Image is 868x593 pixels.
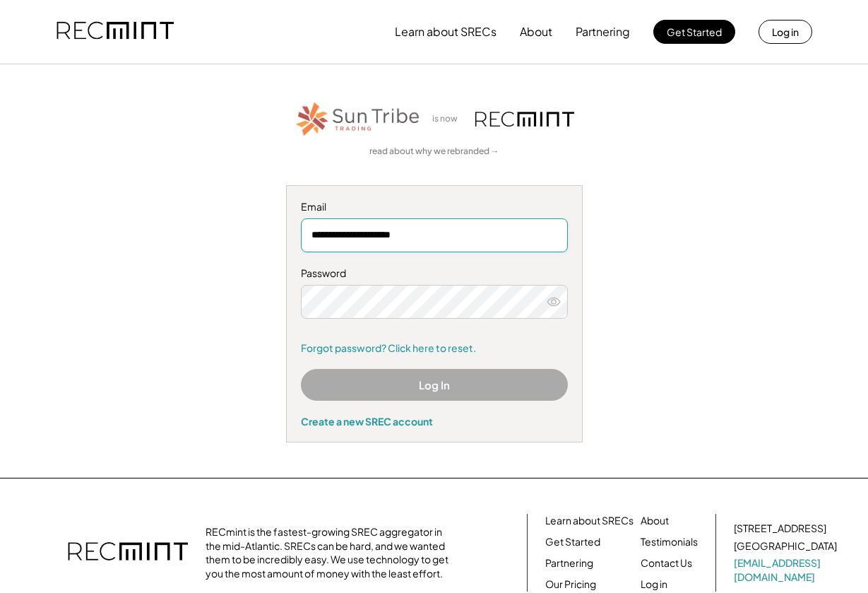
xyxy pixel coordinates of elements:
[520,18,552,46] button: About
[734,539,837,553] div: [GEOGRAPHIC_DATA]
[734,522,826,536] div: [STREET_ADDRESS]
[301,415,568,428] div: Create a new SREC account
[475,112,574,127] img: recmint-logotype%403x.png
[653,20,735,44] button: Get Started
[301,369,568,401] button: Log In
[576,18,630,46] button: Partnering
[395,18,497,46] button: Learn about SRECs
[641,556,692,570] a: Contact Us
[206,525,456,580] div: RECmint is the fastest-growing SREC aggregator in the mid-Atlantic. SRECs can be hard, and we wan...
[759,20,812,44] button: Log in
[301,341,568,356] a: Forgot password? Click here to reset.
[68,528,188,577] img: recmint-logotype%403x.png
[545,514,634,528] a: Learn about SRECs
[545,556,593,570] a: Partnering
[369,146,499,158] a: read about why we rebranded →
[301,266,568,281] div: Password
[641,577,667,592] a: Log in
[301,200,568,214] div: Email
[295,100,422,139] img: STT_Horizontal_Logo%2B-%2BColor.png
[641,514,669,528] a: About
[429,113,468,125] div: is now
[734,556,840,584] a: [EMAIL_ADDRESS][DOMAIN_NAME]
[545,577,596,592] a: Our Pricing
[545,535,600,549] a: Get Started
[57,8,174,56] img: recmint-logotype%403x.png
[641,535,698,549] a: Testimonials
